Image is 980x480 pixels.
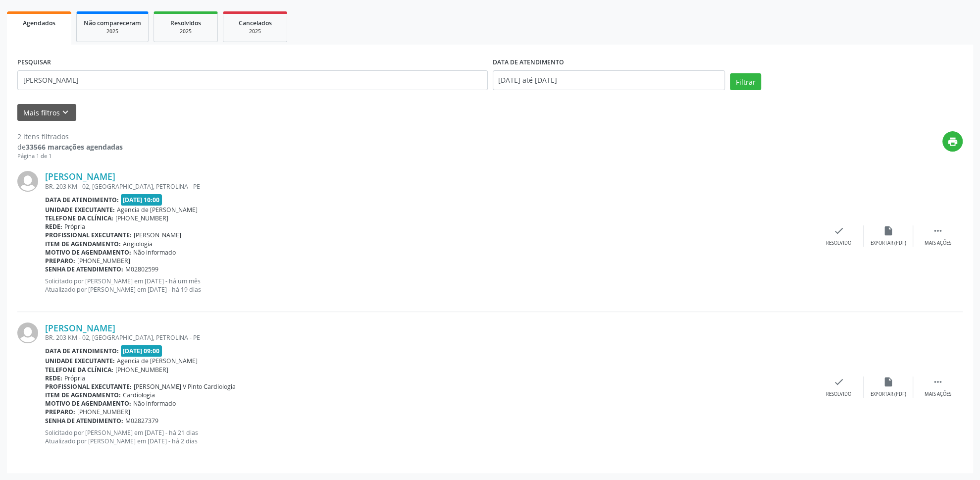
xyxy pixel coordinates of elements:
[123,391,155,399] span: Cardiologia
[947,136,958,147] i: print
[925,240,951,247] div: Mais ações
[115,214,168,222] span: [PHONE_NUMBER]
[17,70,488,90] input: Nome, código do beneficiário ou CPF
[77,257,130,265] span: [PHONE_NUMBER]
[493,70,725,90] input: Selecione um intervalo
[17,171,38,192] img: img
[17,131,123,142] div: 2 itens filtrados
[826,240,851,247] div: Resolvido
[60,107,71,118] i: keyboard_arrow_down
[117,357,198,365] span: Agencia de [PERSON_NAME]
[45,206,115,214] b: Unidade executante:
[45,391,121,399] b: Item de agendamento:
[125,265,158,273] span: M02802599
[45,322,115,333] a: [PERSON_NAME]
[833,376,844,387] i: check
[493,55,564,70] label: DATA DE ATENDIMENTO
[925,391,951,398] div: Mais ações
[239,19,272,27] span: Cancelados
[133,248,176,257] span: Não informado
[123,240,153,248] span: Angiologia
[45,347,119,355] b: Data de atendimento:
[134,382,236,391] span: [PERSON_NAME] V Pinto Cardiologia
[942,131,963,152] button: print
[117,206,198,214] span: Agencia de [PERSON_NAME]
[45,222,62,231] b: Rede:
[45,214,113,222] b: Telefone da clínica:
[17,152,123,160] div: Página 1 de 1
[115,366,168,374] span: [PHONE_NUMBER]
[77,408,130,416] span: [PHONE_NUMBER]
[17,55,51,70] label: PESQUISAR
[45,182,814,191] div: BR. 203 KM - 02, [GEOGRAPHIC_DATA], PETROLINA - PE
[64,374,85,382] span: Própria
[170,19,201,27] span: Resolvidos
[125,417,158,425] span: M02827379
[871,391,906,398] div: Exportar (PDF)
[17,322,38,343] img: img
[45,417,123,425] b: Senha de atendimento:
[45,374,62,382] b: Rede:
[17,142,123,152] div: de
[730,73,761,90] button: Filtrar
[45,357,115,365] b: Unidade executante:
[45,277,814,294] p: Solicitado por [PERSON_NAME] em [DATE] - há um mês Atualizado por [PERSON_NAME] em [DATE] - há 19...
[84,28,141,35] div: 2025
[45,171,115,182] a: [PERSON_NAME]
[932,225,943,236] i: 
[121,345,162,357] span: [DATE] 09:00
[45,428,814,445] p: Solicitado por [PERSON_NAME] em [DATE] - há 21 dias Atualizado por [PERSON_NAME] em [DATE] - há 2...
[45,399,131,408] b: Motivo de agendamento:
[45,265,123,273] b: Senha de atendimento:
[23,19,55,27] span: Agendados
[133,399,176,408] span: Não informado
[45,382,132,391] b: Profissional executante:
[17,104,76,121] button: Mais filtroskeyboard_arrow_down
[45,231,132,239] b: Profissional executante:
[833,225,844,236] i: check
[161,28,210,35] div: 2025
[84,19,141,27] span: Não compareceram
[134,231,181,239] span: [PERSON_NAME]
[121,194,162,206] span: [DATE] 10:00
[45,196,119,204] b: Data de atendimento:
[45,408,75,416] b: Preparo:
[45,248,131,257] b: Motivo de agendamento:
[932,376,943,387] i: 
[45,366,113,374] b: Telefone da clínica:
[45,240,121,248] b: Item de agendamento:
[64,222,85,231] span: Própria
[26,142,123,152] strong: 33566 marcações agendadas
[883,225,894,236] i: insert_drive_file
[45,333,814,342] div: BR. 203 KM - 02, [GEOGRAPHIC_DATA], PETROLINA - PE
[45,257,75,265] b: Preparo:
[826,391,851,398] div: Resolvido
[883,376,894,387] i: insert_drive_file
[230,28,280,35] div: 2025
[871,240,906,247] div: Exportar (PDF)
